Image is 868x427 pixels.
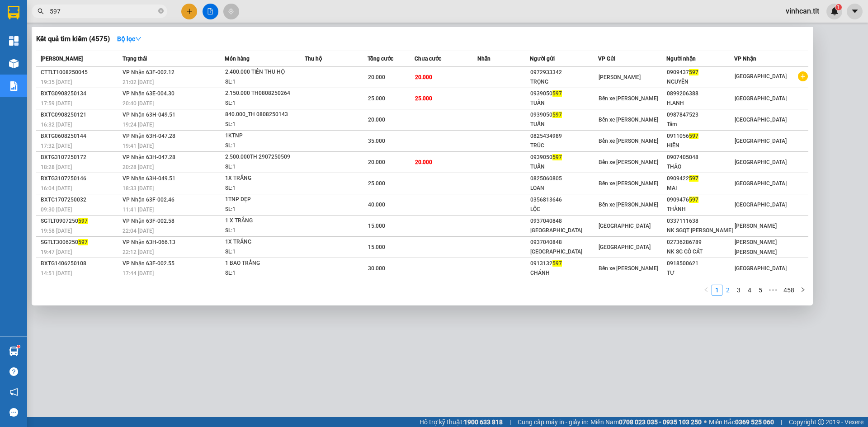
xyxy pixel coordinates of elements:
span: 25.000 [415,95,432,102]
div: 1X TRẮNG [225,237,293,247]
span: 597 [689,175,698,182]
div: 0909422 [667,174,734,183]
span: ••• [766,285,780,296]
span: Chưa cước [415,56,441,62]
div: 0825060805 [530,174,598,183]
span: 597 [552,112,562,118]
span: 19:58 [DATE] [41,228,72,234]
div: SL: 1 [225,268,293,278]
li: 5 [755,285,766,296]
span: [GEOGRAPHIC_DATA] [599,244,651,250]
span: message [9,408,18,417]
div: 1 X TRẮNG [225,216,293,226]
span: 19:47 [DATE] [41,249,72,255]
span: plus-circle [798,71,808,81]
div: BXTG0908250134 [41,89,120,99]
div: TRÚC [530,141,598,150]
span: VP Nhận 63H-047.28 [123,133,175,139]
div: 0939050 [530,89,598,99]
span: 20.000 [368,117,385,123]
div: 0987847523 [667,110,734,120]
span: 597 [78,218,88,224]
span: VP Nhận 63H-049.51 [123,175,175,182]
div: LỘC [530,205,598,214]
span: 17:44 [DATE] [123,270,154,277]
span: 16:32 [DATE] [41,122,72,128]
a: 3 [734,285,744,295]
div: TRỌNG [530,77,598,87]
span: Bến xe [PERSON_NAME] [599,180,658,187]
div: H.ANH [667,99,734,108]
div: LOAN [530,183,598,193]
span: 20.000 [368,74,385,80]
a: 2 [723,285,733,295]
a: 5 [755,285,765,295]
div: 0972933342 [530,68,598,77]
span: Người gửi [530,56,555,62]
span: 17:59 [DATE] [41,100,72,107]
span: Người nhận [666,56,696,62]
span: [GEOGRAPHIC_DATA] [735,265,787,272]
div: 0909476 [667,195,734,205]
span: Bến xe [PERSON_NAME] [599,265,658,272]
span: 22:12 [DATE] [123,249,154,255]
div: SL: 1 [225,120,293,130]
div: 02736286789 [667,238,734,247]
span: 16:04 [DATE] [41,185,72,192]
span: 20.000 [368,159,385,165]
div: TƯ [667,268,734,278]
span: 597 [552,154,562,160]
span: 20:40 [DATE] [123,100,154,107]
span: VP Nhận 63H-047.28 [123,154,175,160]
span: 14:51 [DATE] [41,270,72,277]
span: [PERSON_NAME] [599,74,641,80]
button: right [797,285,808,296]
text: CTTLT1108250026 [42,43,165,59]
div: 0913132 [530,259,598,268]
div: 0356813646 [530,195,598,205]
div: SL: 1 [225,183,293,193]
div: Tâm [667,120,734,129]
span: 40.000 [368,202,385,208]
div: MAI [667,183,734,193]
li: Next 5 Pages [766,285,780,296]
div: [GEOGRAPHIC_DATA] [530,226,598,235]
div: SL: 1 [225,141,293,151]
div: SL: 1 [225,247,293,257]
a: 1 [712,285,722,295]
div: 1X TRẮNG [225,174,293,183]
div: 0909437 [667,68,734,77]
span: VP Nhận 63H-066.13 [123,239,175,245]
span: 22:04 [DATE] [123,228,154,234]
span: 19:41 [DATE] [123,143,154,149]
span: right [800,287,806,292]
span: 09:30 [DATE] [41,206,72,213]
span: Bến xe [PERSON_NAME] [599,159,658,165]
div: 0937040848 [530,216,598,226]
div: 1 BAO TRẮNG [225,258,293,268]
span: 18:33 [DATE] [123,185,154,192]
img: warehouse-icon [9,347,19,356]
span: search [38,8,44,14]
li: 458 [780,285,797,296]
div: 0939050 [530,153,598,162]
span: 19:24 [DATE] [123,122,154,128]
div: 0337111638 [667,216,734,226]
span: 597 [689,69,698,75]
div: TUẤN [530,162,598,172]
div: NK SGQT [PERSON_NAME] [667,226,734,235]
span: question-circle [9,367,18,376]
span: 30.000 [368,265,385,272]
span: [GEOGRAPHIC_DATA] [735,95,787,102]
span: [PERSON_NAME] [41,56,83,62]
span: Bến xe [PERSON_NAME] [599,202,658,208]
div: [PERSON_NAME] [5,65,201,89]
span: 19:35 [DATE] [41,79,72,85]
span: notification [9,388,18,396]
img: dashboard-icon [9,36,19,46]
div: SGTLT0907250 [41,216,120,226]
div: 0939050 [530,110,598,120]
div: TUẤN [530,120,598,129]
div: BXTG0908250121 [41,110,120,120]
span: [PERSON_NAME] [PERSON_NAME] [735,239,777,255]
